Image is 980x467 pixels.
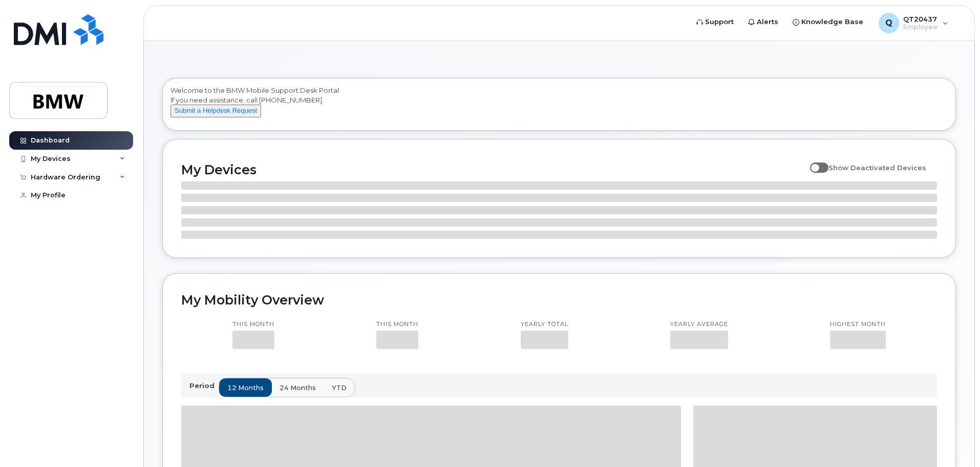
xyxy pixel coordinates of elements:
[332,383,347,393] span: YTD
[189,381,219,391] p: Period
[171,106,261,114] a: Submit a Helpdesk Request
[828,164,926,172] span: Show Deactivated Devices
[810,158,818,166] input: Show Deactivated Devices
[670,320,728,329] p: Yearly average
[280,383,316,393] span: 24 months
[181,162,805,177] h2: My Devices
[181,292,937,308] h2: My Mobility Overview
[376,320,418,329] p: This month
[521,320,568,329] p: Yearly total
[171,105,261,117] button: Submit a Helpdesk Request
[232,320,274,329] p: This month
[171,86,948,127] div: Welcome to the BMW Mobile Support Desk Portal If you need assistance, call [PHONE_NUMBER].
[830,320,886,329] p: Highest month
